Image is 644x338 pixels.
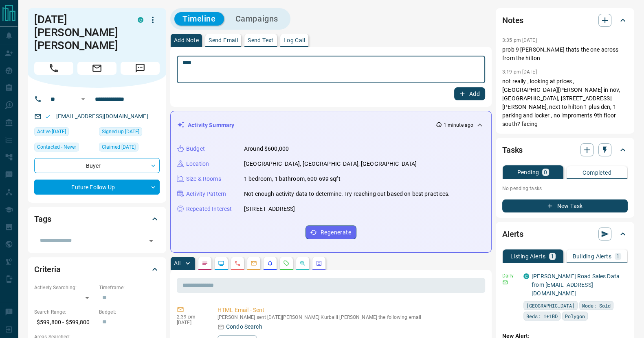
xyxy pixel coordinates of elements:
svg: Listing Alerts [267,260,273,266]
p: 1 bedroom, 1 bathroom, 600-699 sqft [244,175,341,183]
span: Beds: 1+1BD [526,312,558,320]
p: Add Note [174,37,199,43]
p: Send Email [209,37,238,43]
p: $599,800 - $599,800 [34,316,95,329]
div: Mon Oct 15 2018 [99,127,160,139]
div: Criteria [34,260,160,279]
h2: Alerts [502,227,523,240]
svg: Email Valid [45,114,51,119]
p: 1 minute ago [444,121,473,129]
svg: Notes [202,260,208,266]
p: All [174,260,180,266]
p: Log Call [284,37,305,43]
svg: Opportunities [299,260,306,266]
button: Open [78,94,88,104]
svg: Calls [234,260,241,266]
div: condos.ca [138,17,143,23]
p: Around $600,000 [244,145,289,153]
button: New Task [502,199,628,212]
div: condos.ca [523,273,529,279]
p: Listing Alerts [510,253,546,259]
svg: Agent Actions [316,260,322,266]
p: Building Alerts [573,253,611,259]
span: Message [121,62,160,75]
p: 3:35 pm [DATE] [502,37,537,43]
p: Not enough activity data to determine. Try reaching out based on best practices. [244,190,450,198]
p: Completed [582,170,611,175]
button: Add [454,87,485,100]
span: [GEOGRAPHIC_DATA] [526,301,575,310]
p: Budget [186,145,205,153]
span: Mode: Sold [582,301,611,310]
p: Condo Search [226,323,262,331]
h1: [DATE][PERSON_NAME] [PERSON_NAME] [34,13,125,52]
p: Budget: [99,308,160,316]
p: Repeated Interest [186,205,232,213]
h2: Tasks [502,143,523,156]
p: [PERSON_NAME] sent [DATE][PERSON_NAME] Kurballi [PERSON_NAME] the following email [218,314,482,320]
span: Call [34,62,73,75]
div: Buyer [34,158,160,173]
p: [GEOGRAPHIC_DATA], [GEOGRAPHIC_DATA], [GEOGRAPHIC_DATA] [244,160,417,168]
p: Actively Searching: [34,284,95,291]
div: Tue Aug 13 2024 [99,143,160,154]
p: Location [186,160,209,168]
span: Polygon [565,312,585,320]
p: [STREET_ADDRESS] [244,205,295,213]
p: HTML Email - Sent [218,306,482,314]
svg: Lead Browsing Activity [218,260,224,266]
span: Email [77,62,116,75]
div: Mon Oct 28 2024 [34,127,95,139]
p: Send Text [248,37,274,43]
span: Claimed [DATE] [102,143,136,151]
p: Search Range: [34,308,95,316]
div: Tasks [502,140,628,160]
a: [PERSON_NAME] Road Sales Data from [EMAIL_ADDRESS][DOMAIN_NAME] [532,273,620,297]
div: Alerts [502,224,628,244]
h2: Criteria [34,263,61,276]
p: Timeframe: [99,284,160,291]
p: 1 [551,253,554,259]
div: Tags [34,209,160,229]
a: [EMAIL_ADDRESS][DOMAIN_NAME] [56,113,148,119]
p: prob 9 [PERSON_NAME] thats the one across from the hilton [502,45,628,63]
button: Timeline [174,12,224,26]
p: Pending [517,169,539,175]
p: Activity Pattern [186,190,226,198]
div: Future Follow Up [34,180,160,195]
button: Open [145,235,157,247]
p: [DATE] [177,320,205,325]
h2: Notes [502,14,523,27]
div: Activity Summary1 minute ago [177,118,485,133]
span: Contacted - Never [37,143,76,151]
p: 2:39 pm [177,314,205,320]
p: Daily [502,272,519,279]
p: Activity Summary [188,121,234,130]
svg: Emails [251,260,257,266]
div: Notes [502,11,628,30]
span: Active [DATE] [37,128,66,136]
p: 1 [616,253,620,259]
span: Signed up [DATE] [102,128,139,136]
button: Campaigns [227,12,286,26]
p: No pending tasks [502,182,628,195]
p: 0 [544,169,547,175]
h2: Tags [34,212,51,225]
p: not really , looking at prices , [GEOGRAPHIC_DATA][PERSON_NAME] in nov, [GEOGRAPHIC_DATA], [STREE... [502,77,628,128]
svg: Email [502,279,508,285]
p: 3:19 pm [DATE] [502,69,537,75]
button: Regenerate [306,225,356,239]
svg: Requests [283,260,290,266]
p: Size & Rooms [186,175,221,183]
